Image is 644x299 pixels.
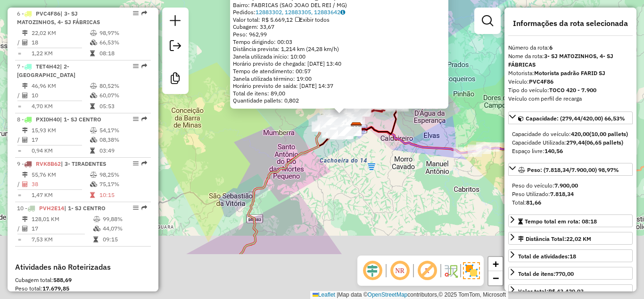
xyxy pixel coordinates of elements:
td: 60,07% [99,91,147,100]
em: Rota exportada [141,161,147,166]
i: Tempo total em rota [93,237,98,242]
span: | 3- TIRADENTES [61,160,106,167]
em: Rota exportada [141,63,147,69]
h4: Atividades não Roteirizadas [15,263,151,272]
td: 66,53% [99,38,147,47]
div: Distância Total: [518,235,591,243]
td: = [17,146,22,155]
em: Rota exportada [141,205,147,211]
span: PVH2E14 [39,205,64,212]
div: Atividade não roteirizada - OSMAR RAMOS SILVA [382,100,406,109]
span: 6 - [17,10,100,26]
span: | 1- SJ CENTRO [60,116,101,123]
div: Peso: (7.818,34/7.900,00) 98,97% [508,178,633,211]
td: = [17,49,22,58]
div: Veículo: [508,77,633,86]
td: / [17,91,22,100]
a: Zoom in [488,257,503,271]
em: Rota exportada [141,116,147,122]
td: 99,88% [102,214,147,224]
a: Capacidade: (279,44/420,00) 66,53% [508,111,633,124]
div: Janela utilizada término: 19:00 [233,75,446,83]
td: 44,07% [102,224,147,233]
a: Tempo total em rota: 08:18 [508,214,633,227]
strong: 7.900,00 [554,182,578,189]
strong: 588,69 [53,276,72,283]
strong: PVC4F86 [529,78,553,85]
td: = [17,102,22,111]
i: Distância Total [22,172,28,178]
span: RVK8B62 [36,160,61,167]
td: 0,94 KM [31,146,90,155]
div: Veículo com perfil de recarga [508,94,633,103]
td: 05:53 [99,102,147,111]
em: Rota exportada [141,10,147,16]
div: Número da rota: [508,43,633,52]
td: 10:15 [99,190,147,200]
div: Atividade não roteirizada - CIA DO BOI TIRADENTE [382,100,405,109]
div: Total de itens: [518,270,574,278]
td: 7,53 KM [31,235,93,244]
i: % de utilização da cubagem [90,93,97,98]
img: Exibir/Ocultar setores [463,262,480,279]
a: OpenStreetMap [368,291,408,298]
td: 17 [31,135,90,145]
div: Peso: 962,99 [233,31,446,38]
div: Valor total: [518,287,584,296]
span: PXI0H40 [36,116,60,123]
span: Tempo total em rota: 08:18 [525,218,597,225]
span: Capacidade: (279,44/420,00) 66,53% [526,115,625,122]
i: % de utilização da cubagem [90,181,97,187]
em: Opções [133,205,139,211]
div: Tempo dirigindo: 00:03 [233,38,446,46]
div: Total: [512,198,629,207]
a: Total de atividades:18 [508,249,633,262]
i: Observações [340,9,345,15]
div: Atividade não roteirizada - LOURES E TOSI LTDA [323,117,347,127]
div: Capacidade Utilizada: [512,138,629,147]
td: 15,93 KM [31,126,90,135]
div: Capacidade: (279,44/420,00) 66,53% [508,126,633,159]
td: 55,76 KM [31,170,90,179]
td: 08,38% [99,135,147,145]
strong: 140,56 [545,147,563,154]
i: Total de Atividades [22,226,28,231]
span: | [337,291,338,298]
i: % de utilização do peso [90,30,97,36]
i: % de utilização da cubagem [90,40,97,45]
div: Cubagem total: [15,276,151,284]
strong: 770,00 [555,270,574,277]
div: Atividade não roteirizada - REPUBLICA DOS CONES [321,119,344,128]
div: Valor total: R$ 5.669,12 [233,16,446,24]
span: TET4H42 [36,63,60,70]
span: 9 - [17,160,106,167]
div: Atividade não roteirizada - FELIPE AUGUSTO [318,116,341,125]
a: Nova sessão e pesquisa [166,11,185,33]
i: Tempo total em rota [90,192,95,198]
td: 10 [31,91,90,100]
td: / [17,135,22,145]
span: | 1- SJ CENTRO [64,205,106,212]
td: 1,47 KM [31,190,90,200]
div: Nome da rota: [508,52,633,69]
span: Ocultar deslocamento [361,259,384,282]
i: Tempo total em rota [90,148,95,154]
div: Bairro: FABRICAS (SAO JOAO DEL REI / MG) [233,1,446,9]
i: Total de Atividades [22,137,28,143]
h4: Informações da rota selecionada [508,19,633,28]
a: Exportar sessão [166,36,185,58]
td: 1,22 KM [31,49,90,58]
span: Exibir rótulo [416,259,438,282]
td: 80,52% [99,81,147,91]
div: Espaço livre: [512,147,629,155]
strong: 17.679,85 [42,285,69,292]
strong: TOCO 420 - 7.900 [549,86,596,94]
img: Farid - São João del Rei [350,122,363,134]
span: 8 - [17,116,101,123]
div: Map data © contributors,© 2025 TomTom, Microsoft [310,291,508,299]
div: Horário previsto de saída: [DATE] 14:37 [233,82,446,90]
a: Peso: (7.818,34/7.900,00) 98,97% [508,163,633,176]
td: 4,70 KM [31,102,90,111]
div: Capacidade do veículo: [512,130,629,138]
strong: (06,65 pallets) [585,139,623,146]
